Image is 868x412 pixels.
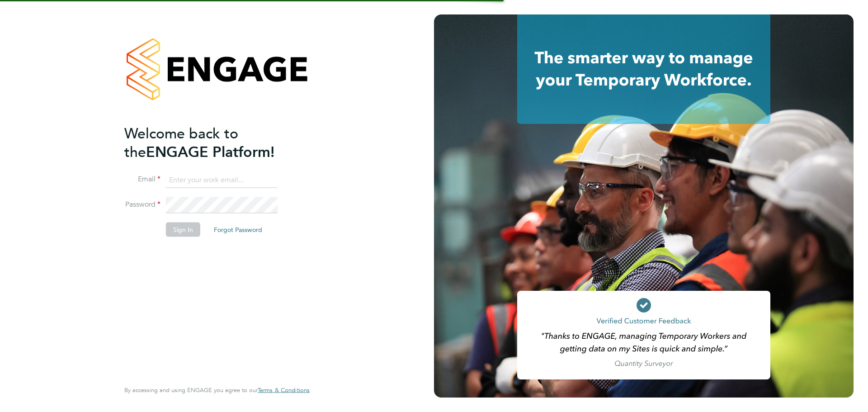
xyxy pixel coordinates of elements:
span: Welcome back to the [124,124,238,161]
span: By accessing and using ENGAGE you agree to our [124,386,310,394]
button: Sign In [166,223,200,237]
h2: ENGAGE Platform! [124,124,301,161]
label: Password [124,200,160,209]
button: Forgot Password [207,223,269,237]
label: Email [124,175,160,184]
input: Enter your work email... [166,172,278,188]
a: Terms & Conditions [258,387,310,394]
span: Terms & Conditions [258,386,310,394]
